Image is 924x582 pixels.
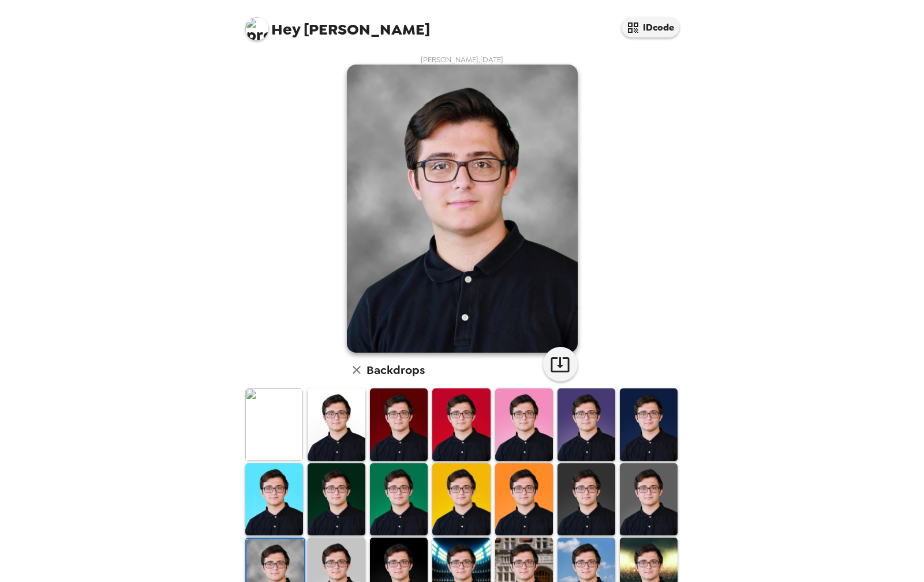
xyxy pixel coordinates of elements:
[271,19,300,40] span: Hey
[622,17,679,37] button: IDcode
[421,55,503,65] span: [PERSON_NAME] , [DATE]
[347,65,578,353] img: user
[245,388,303,460] img: Original
[245,12,430,37] span: [PERSON_NAME]
[366,361,425,379] h6: Backdrops
[245,17,268,40] img: profile pic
